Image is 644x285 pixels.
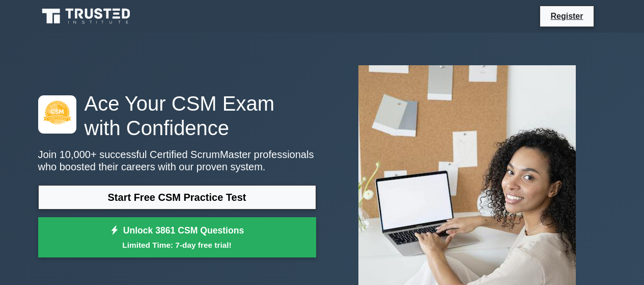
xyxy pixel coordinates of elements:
[544,10,589,22] a: Register
[51,239,303,251] small: Limited Time: 7-day free trial!
[38,91,316,140] h1: Ace Your CSM Exam with Confidence
[38,217,316,258] a: Unlock 3861 CSM QuestionsLimited Time: 7-day free trial!
[38,148,316,173] p: Join 10,000+ successful Certified ScrumMaster professionals who boosted their careers with our pr...
[38,185,316,210] a: Start Free CSM Practice Test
